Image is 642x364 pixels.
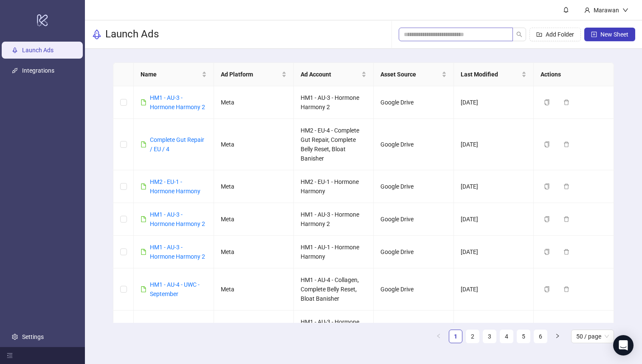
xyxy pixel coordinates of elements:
span: search [516,31,522,37]
th: Last Modified [454,63,534,86]
span: delete [563,286,569,292]
span: Ad Platform [221,70,280,79]
span: file [141,183,146,189]
td: [DATE] [454,203,534,236]
a: 4 [500,330,513,343]
span: 50 / page [576,330,609,343]
td: [DATE] [454,236,534,268]
td: Meta [214,310,294,343]
th: Actions [534,63,614,86]
a: HM1 - AU-3 - Hormone Harmony 2 [150,211,205,227]
td: [DATE] [454,170,534,203]
td: [DATE] [454,86,534,119]
span: bell [563,7,569,13]
span: menu-fold [7,353,13,358]
a: Settings [22,333,44,340]
li: 3 [483,330,496,343]
td: HM2 - EU-4 - Complete Gut Repair, Complete Belly Reset, Bloat Banisher [294,119,374,170]
a: HM1 - AU-4 - UWC - September [150,281,200,297]
button: right [551,330,564,343]
span: file [141,216,146,222]
span: left [436,333,441,339]
span: copy [544,183,550,189]
a: HM1 - AU-3 - Hormone Harmony 2 [150,94,205,110]
span: file [141,99,146,105]
span: Ad Account [301,70,360,79]
a: HM2 - EU-1 - Hormone Harmony [150,178,200,195]
a: 5 [517,330,530,343]
th: Ad Platform [214,63,294,86]
td: HM1 - AU-3 - Hormone Harmony 2 [294,310,374,343]
td: Google Drive [374,86,453,119]
a: 3 [483,330,496,343]
button: New Sheet [584,28,635,41]
td: Meta [214,236,294,268]
th: Ad Account [294,63,374,86]
button: Add Folder [529,28,581,41]
span: delete [563,99,569,105]
a: Complete Gut Repair / EU / 4 [150,136,204,152]
a: 2 [466,330,479,343]
a: HM1 - AU-3 - Hormone Harmony 2 [150,244,205,260]
td: Meta [214,86,294,119]
td: Meta [214,268,294,310]
li: 6 [534,330,547,343]
h3: Launch Ads [105,28,159,41]
td: Meta [214,170,294,203]
td: HM1 - AU-3 - Hormone Harmony 2 [294,86,374,119]
td: Google Drive [374,170,453,203]
li: Next Page [551,330,564,343]
button: left [432,330,445,343]
span: copy [544,141,550,147]
td: [DATE] [454,119,534,170]
span: right [555,333,560,339]
a: 6 [534,330,547,343]
span: file [141,286,146,292]
div: Page Size [571,330,614,343]
td: [DATE] [454,310,534,343]
td: Meta [214,119,294,170]
span: copy [544,99,550,105]
span: folder-add [536,31,542,37]
td: Google Drive [374,268,453,310]
span: Add Folder [546,31,574,38]
span: Asset Source [380,70,439,79]
li: 5 [517,330,530,343]
span: Last Modified [461,70,520,79]
td: Google Drive [374,310,453,343]
span: plus-square [591,31,597,37]
span: file [141,141,146,147]
li: 2 [466,330,479,343]
td: [DATE] [454,268,534,310]
span: file [141,249,146,255]
th: Name [134,63,214,86]
td: HM1 - AU-3 - Hormone Harmony 2 [294,203,374,236]
span: copy [544,286,550,292]
a: Launch Ads [22,47,53,54]
td: Google Drive [374,119,453,170]
span: delete [563,216,569,222]
span: delete [563,183,569,189]
th: Asset Source [374,63,453,86]
td: Meta [214,203,294,236]
span: Name [141,70,200,79]
span: New Sheet [600,31,628,38]
li: 4 [500,330,513,343]
li: 1 [449,330,462,343]
a: Integrations [22,68,54,74]
span: delete [563,249,569,255]
span: delete [563,141,569,147]
span: copy [544,216,550,222]
div: Open Intercom Messenger [613,335,634,356]
li: Previous Page [432,330,445,343]
a: 1 [449,330,462,343]
td: HM1 - AU-1 - Hormone Harmony [294,236,374,268]
span: down [622,7,628,13]
span: rocket [92,29,102,40]
td: Google Drive [374,203,453,236]
td: HM1 - AU-4 - Collagen, Complete Belly Reset, Bloat Banisher [294,268,374,310]
span: copy [544,249,550,255]
td: Google Drive [374,236,453,268]
div: Marawan [590,6,622,15]
span: user [584,7,590,13]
